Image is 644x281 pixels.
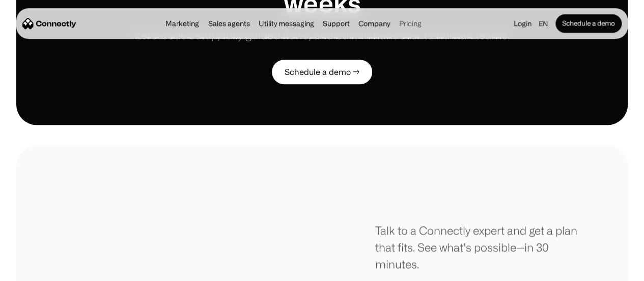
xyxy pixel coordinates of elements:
ul: Language list [20,263,61,277]
div: en [535,16,555,31]
a: Marketing [162,19,202,28]
a: Support [320,19,353,28]
div: Company [355,16,393,31]
a: home [22,16,76,31]
a: Sales agents [205,19,253,28]
a: Schedule a demo → [272,60,372,84]
div: Talk to a Connectly expert and get a plan that fits. See what’s possible—in 30 minutes. [375,222,587,272]
a: Schedule a demo [555,14,622,33]
div: en [539,16,548,31]
a: Utility messaging [256,19,317,28]
a: Pricing [396,19,425,28]
div: Company [358,16,390,31]
a: Login [511,16,535,31]
aside: Language selected: English [10,262,61,277]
